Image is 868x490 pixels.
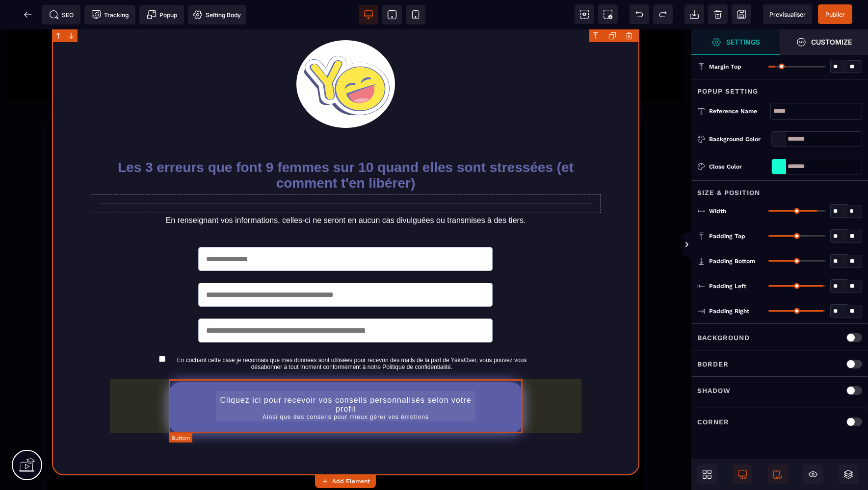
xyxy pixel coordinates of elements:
[697,332,750,343] p: Background
[315,474,376,488] button: Add Element
[709,63,741,71] span: Margin Top
[763,4,812,24] span: Preview
[709,134,767,144] div: Background Color
[825,11,845,18] span: Publier
[193,10,241,20] span: Setting Body
[709,257,755,265] span: Padding Bottom
[803,465,823,484] span: Hide/Show Block
[780,29,868,55] span: Open Style Manager
[726,38,760,46] strong: Settings
[768,465,788,484] span: Mobile Only
[733,465,752,484] span: Desktop Only
[769,11,806,18] span: Previsualiser
[332,478,370,485] strong: Add Element
[709,307,749,315] span: Padding Right
[691,29,780,55] span: Settings
[709,207,726,215] span: Width
[691,180,868,198] div: Size & Position
[100,184,592,198] text: En renseignant vos informations, celles-ci ne seront en aucun cas divulguées ou transmises à des ...
[169,353,523,404] button: Cliquez ici pour recevoir vos conseils personnalisés selon votre profilAinsi que des conseils pou...
[697,465,717,484] span: Open Blocks
[709,106,770,116] div: Reference name
[598,4,618,24] span: Screenshot
[91,10,129,20] span: Tracking
[169,327,535,341] label: En cochant cette case je reconnais que mes données sont utilisées pour recevoir des mails de la p...
[147,10,177,20] span: Popup
[697,358,729,370] p: Border
[49,10,74,20] span: SEO
[709,282,746,290] span: Padding Left
[575,4,594,24] span: View components
[118,130,578,161] b: Les 3 erreurs que font 9 femmes sur 10 quand elles sont stressées (et comment t'en libérer)
[697,416,729,428] p: Corner
[811,38,852,46] strong: Customize
[296,11,395,98] img: Yakaoser logo
[709,232,745,240] span: Padding Top
[709,162,767,171] div: Close Color
[839,465,858,484] span: Open Layers
[697,385,731,396] p: Shadow
[691,79,868,97] div: Popup Setting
